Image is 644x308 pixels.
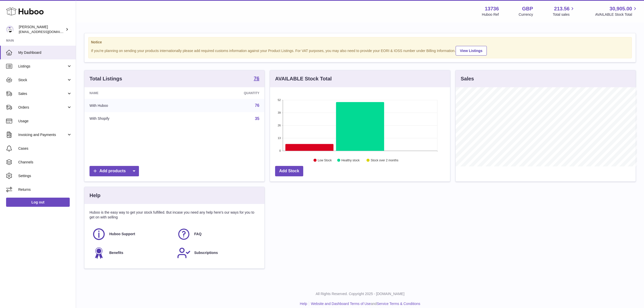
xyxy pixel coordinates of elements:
td: With Huboo [84,99,182,112]
div: Currency [519,12,533,17]
span: 30,905.00 [610,5,632,12]
span: Channels [18,160,72,165]
li: and [309,301,420,306]
span: Orders [18,105,67,110]
text: 0 [279,149,281,152]
img: internalAdmin-13736@internal.huboo.com [6,26,14,33]
span: Usage [18,119,72,124]
div: [PERSON_NAME] [19,25,64,34]
p: All Rights Reserved. Copyright 2025 - [DOMAIN_NAME] [80,292,640,296]
a: 213.56 Total sales [553,5,575,17]
a: Huboo Support [92,227,172,241]
span: Cases [18,146,72,151]
text: 39 [278,111,281,114]
a: Help [300,302,307,306]
a: Subscriptions [177,246,257,260]
span: Sales [18,91,67,96]
span: AVAILABLE Stock Total [595,12,638,17]
text: 52 [278,98,281,101]
th: Name [84,87,182,99]
strong: GBP [522,5,533,12]
span: My Dashboard [18,50,72,55]
a: 30,905.00 AVAILABLE Stock Total [595,5,638,17]
h3: AVAILABLE Stock Total [275,75,332,82]
span: Invoicing and Payments [18,132,67,137]
span: Total sales [553,12,575,17]
span: Stock [18,78,67,82]
text: 26 [278,124,281,127]
p: Huboo is the easy way to get your stock fulfilled. But incase you need any help here's our ways f... [90,210,259,220]
span: Listings [18,64,67,69]
a: Service Terms & Conditions [377,302,420,306]
div: If you're planning on sending your products internationally please add required customs informati... [91,45,629,56]
span: [EMAIL_ADDRESS][DOMAIN_NAME] [19,30,75,34]
td: With Shopify [84,112,182,125]
span: 213.56 [554,5,569,12]
span: Benefits [109,250,123,255]
div: Huboo Ref [482,12,499,17]
span: Settings [18,174,72,178]
strong: 13736 [485,5,499,12]
text: Stock over 2 months [371,159,398,162]
a: Add Stock [275,166,303,176]
text: 13 [278,136,281,140]
text: Low Stock [318,159,332,162]
a: FAQ [177,227,257,241]
span: Huboo Support [109,232,135,236]
th: Quantity [182,87,264,99]
span: Returns [18,187,72,192]
a: Website and Dashboard Terms of Use [311,302,371,306]
a: Benefits [92,246,172,260]
strong: 76 [254,76,259,81]
span: Subscriptions [194,250,218,255]
a: Log out [6,198,70,207]
text: Healthy stock [341,159,360,162]
h3: Help [90,192,100,199]
span: FAQ [194,232,202,236]
h3: Sales [461,75,474,82]
a: 35 [255,116,259,121]
a: Add products [90,166,139,176]
a: View Listings [456,46,487,56]
a: 76 [255,103,259,108]
strong: Notice [91,40,629,45]
a: 76 [254,76,259,82]
h3: Total Listings [90,75,122,82]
